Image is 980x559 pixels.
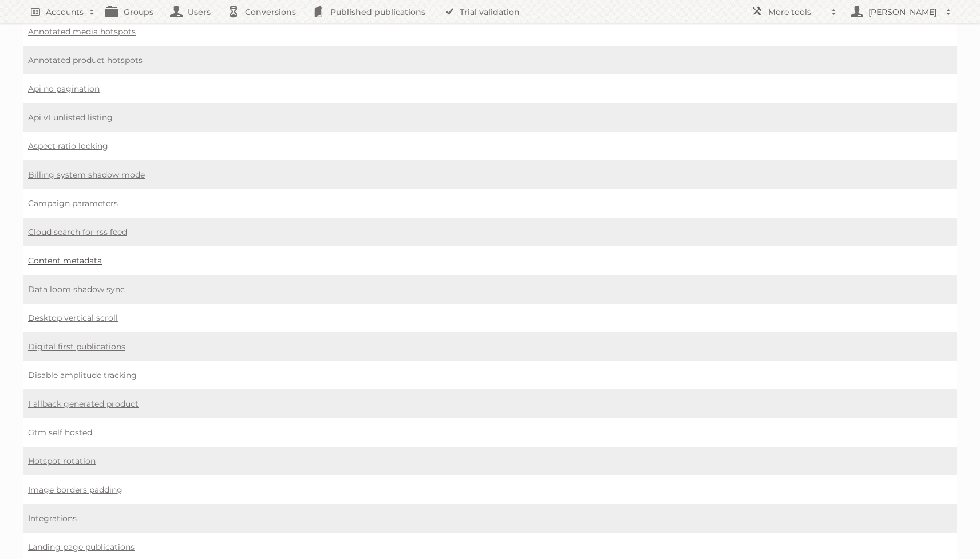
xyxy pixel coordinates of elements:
[28,513,77,523] a: Integrations
[28,26,136,37] a: Annotated media hotspots
[28,313,118,323] a: Desktop vertical scroll
[28,112,113,123] a: Api v1 unlisted listing
[28,141,108,151] a: Aspect ratio locking
[866,6,940,18] h2: [PERSON_NAME]
[28,227,127,237] a: Cloud search for rss feed
[28,198,118,208] a: Campaign parameters
[46,6,84,18] h2: Accounts
[28,84,100,94] a: Api no pagination
[28,399,139,409] a: Fallback generated product
[28,170,145,180] a: Billing system shadow mode
[28,542,135,552] a: Landing page publications
[28,55,143,65] a: Annotated product hotspots
[28,370,137,380] a: Disable amplitude tracking
[28,485,122,495] a: Image borders padding
[28,456,96,466] a: Hotspot rotation
[28,427,92,438] a: Gtm self hosted
[28,341,125,352] a: Digital first publications
[28,284,125,294] a: Data loom shadow sync
[768,6,825,18] h2: More tools
[28,255,102,266] a: Content metadata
